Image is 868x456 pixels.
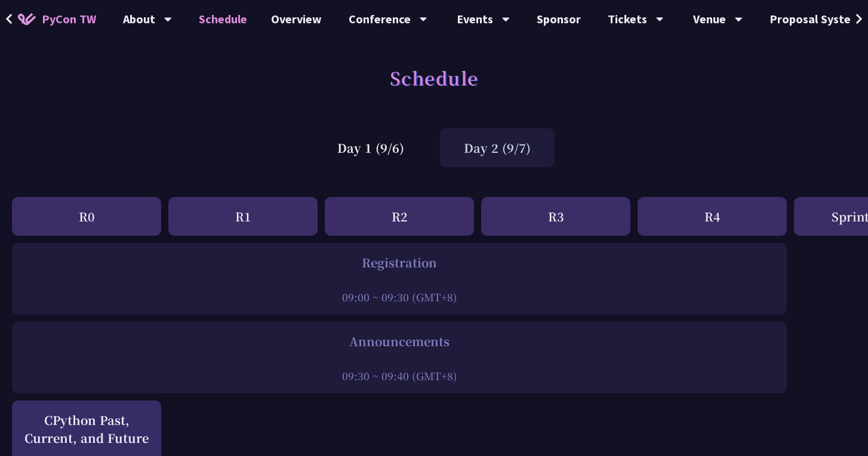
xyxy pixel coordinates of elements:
div: R3 [481,197,630,236]
div: Day 1 (9/6) [313,128,428,167]
div: R2 [325,197,474,236]
div: R4 [638,197,787,236]
img: Home icon of PyCon TW 2025 [18,13,36,25]
div: Day 2 (9/7) [440,128,555,167]
div: R0 [12,197,161,236]
h1: Schedule [390,60,479,95]
div: 09:30 ~ 09:40 (GMT+8) [18,368,781,383]
div: Announcements [18,332,781,350]
div: R1 [168,197,318,236]
div: Registration [18,254,781,272]
span: PyCon TW [42,10,96,28]
div: CPython Past, Current, and Future [18,411,155,447]
a: PyCon TW [6,4,108,34]
div: 09:00 ~ 09:30 (GMT+8) [18,289,781,304]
